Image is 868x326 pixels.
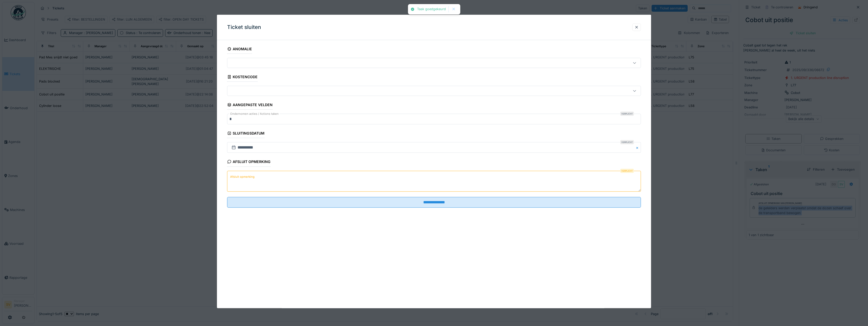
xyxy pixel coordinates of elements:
div: Verplicht [620,140,634,144]
label: Afsluit opmerking [229,174,256,180]
div: Kostencode [227,73,258,82]
div: Sluitingsdatum [227,129,264,138]
h3: Ticket sluiten [227,24,261,30]
div: Anomalie [227,45,252,54]
label: Ondernomen acties / Actions taken [229,112,280,116]
div: Aangepaste velden [227,101,273,110]
div: Taak goedgekeurd [417,7,446,11]
div: Verplicht [620,112,634,116]
div: Verplicht [620,169,634,173]
div: Afsluit opmerking [227,158,271,167]
button: Close [635,142,641,153]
